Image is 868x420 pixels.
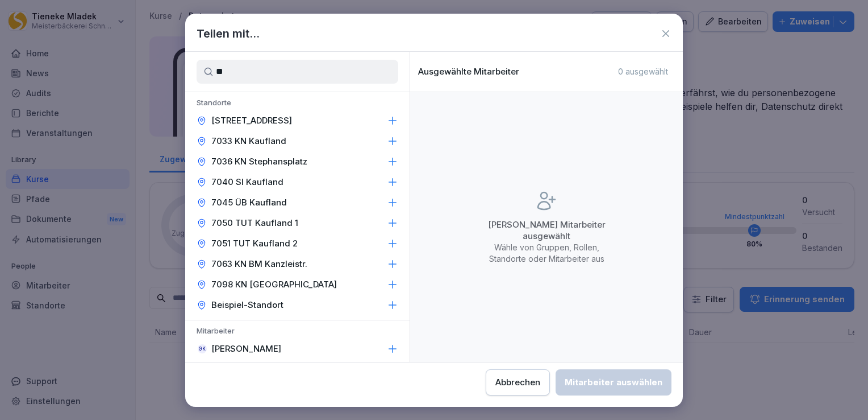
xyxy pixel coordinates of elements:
p: Standorte [185,98,410,110]
div: Mitarbeiter auswählen [565,376,662,389]
p: 7033 KN Kaufland [211,135,286,147]
p: 7045 ÜB Kaufland [211,197,287,208]
p: Mitarbeiter [185,326,410,339]
button: Mitarbeiter auswählen [556,369,671,396]
div: Abbrechen [495,376,540,389]
p: 7036 KN Stephansplatz [211,156,307,167]
p: 7050 TUT Kaufland 1 [211,217,298,229]
p: 7051 TUT Kaufland 2 [211,238,298,249]
p: 7063 KN BM Kanzleistr. [211,258,307,270]
h1: Teilen mit... [197,25,260,42]
p: 7040 SI Kaufland [211,176,283,188]
p: [PERSON_NAME] [211,343,281,355]
p: [STREET_ADDRESS] [211,115,292,126]
button: Abbrechen [486,369,550,396]
p: 0 ausgewählt [618,67,668,77]
p: Wähle von Gruppen, Rollen, Standorte oder Mitarbeiter aus [478,242,615,265]
p: [PERSON_NAME] Mitarbeiter ausgewählt [478,219,615,242]
p: 7098 KN [GEOGRAPHIC_DATA] [211,279,337,290]
p: Beispiel-Standort [211,299,283,311]
p: Ausgewählte Mitarbeiter [418,67,519,77]
div: GK [198,344,207,353]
